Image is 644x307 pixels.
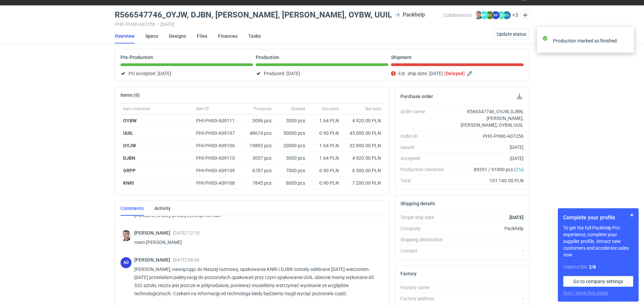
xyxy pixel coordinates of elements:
[311,167,339,174] div: 0.90 PLN
[463,71,465,76] em: )
[218,29,238,43] a: Finances
[391,55,412,60] p: Shipment
[509,215,524,220] strong: [DATE]
[400,225,450,232] div: Company
[391,69,524,78] div: Est. ship date:
[400,155,450,162] div: Accepted
[466,69,474,78] button: Edit estimated shipping date
[322,106,339,112] span: Unit price
[494,29,529,39] button: Update status
[516,167,522,172] span: 2%
[563,289,608,296] button: Don’t show this again
[486,11,494,19] figcaption: ŁC
[120,69,253,78] div: PO accepted:
[123,118,137,123] strong: OYBW
[400,214,450,221] div: Target ship date
[169,29,186,43] a: Designs
[497,32,526,36] span: Update status
[244,152,274,164] div: 3057 pcs
[274,115,308,127] div: 3000 pcs
[344,130,381,136] div: 45 000.00 PLN
[400,236,450,243] div: Shipping destination
[450,225,524,232] div: Packhelp
[444,71,446,76] em: (
[563,276,633,287] a: Go to company settings
[450,177,524,184] div: 101 140.00 PLN
[553,37,624,44] div: Production marked as finished.
[244,115,274,127] div: 3096 pcs
[123,130,133,136] strong: UUIL
[344,142,381,149] div: 32 800.00 PLN
[450,108,524,128] div: R566547746_OYJW, DJBN, [PERSON_NAME], [PERSON_NAME], OYBW, UUIL
[503,11,511,19] figcaption: ŁS
[244,127,274,140] div: 48674 pcs
[400,144,450,151] div: Issued
[120,201,144,216] a: Comments
[311,155,339,161] div: 1.64 PLN
[311,180,339,186] div: 0.90 PLN
[286,69,300,78] span: [DATE]
[443,12,472,18] span: Collaborators
[344,180,381,186] div: 7 200.00 PLN
[244,177,274,189] div: 7845 pcs
[115,11,392,19] h3: R566547746_OYJW, DJBN, GRPP, KNRI, OYBW, UUIL
[134,257,173,263] span: [PERSON_NAME]
[400,271,417,276] h2: Factory
[157,69,171,78] span: [DATE]
[400,284,450,291] div: Factory name
[628,211,636,219] button: Skip for now
[134,265,378,298] p: [PERSON_NAME], nawiązując do Naszej rozmowy, opakowania KNRI i DJBN zostały odebrane [DATE] wiecz...
[173,257,200,263] span: [DATE] 08:40
[450,133,524,140] div: PHO-PH00-A07256
[311,130,339,136] div: 0.90 PLN
[344,167,381,174] div: 6 300.00 PLN
[395,11,425,19] div: Packhelp
[134,230,173,236] span: [PERSON_NAME]
[589,264,596,270] strong: 2 / 8
[450,295,524,302] div: -
[563,214,633,222] h1: Complete your profile
[474,11,482,19] img: Maciej Sikora
[624,37,629,44] button: close
[400,133,450,140] div: Order ID
[274,140,308,152] div: 20000 pcs
[196,106,209,112] span: Item ID
[120,257,132,268] div: Anita Dolczewska
[120,55,153,60] p: Pre-Production
[248,29,261,43] a: Tasks
[274,177,308,189] div: 8000 pcs
[123,180,134,186] strong: KNRI
[154,201,171,216] a: Activity
[274,152,308,164] div: 3000 pcs
[254,106,272,112] span: Produced
[563,264,633,271] div: Completed:
[450,247,524,254] div: -
[400,295,450,302] div: Factory address
[515,92,524,100] button: Download PO
[256,55,279,60] p: Production
[196,142,241,149] div: PHI-PH00-A09106
[115,22,443,27] div: PHO-PH00-A07256 [DATE]
[196,117,241,124] div: PHI-PH00-A09111
[400,108,450,128] div: Order name
[474,166,524,173] span: 89351 / 91000 pcs ( )
[157,22,159,27] span: •
[446,71,463,76] strong: Delayed
[196,155,241,161] div: PHI-PH00-A09110
[123,106,150,112] span: Item nickname
[429,69,443,78] span: [DATE]
[120,230,132,241] img: Maciej Sikora
[145,29,158,43] a: Specs
[400,94,433,99] h2: Purchase order
[120,92,140,98] h2: Items (6)
[563,224,633,258] p: To get the full Packhelp Pro experience, complete your supplier profile. Attract new customers an...
[197,29,207,43] a: Files
[244,140,274,152] div: 19892 pcs
[344,117,381,124] div: 4 920.00 PLN
[120,257,132,268] figcaption: AD
[450,144,524,151] div: [DATE]
[400,177,450,184] div: Total
[274,164,308,177] div: 7000 pcs
[497,11,505,19] figcaption: ŁD
[291,106,305,112] span: Ordered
